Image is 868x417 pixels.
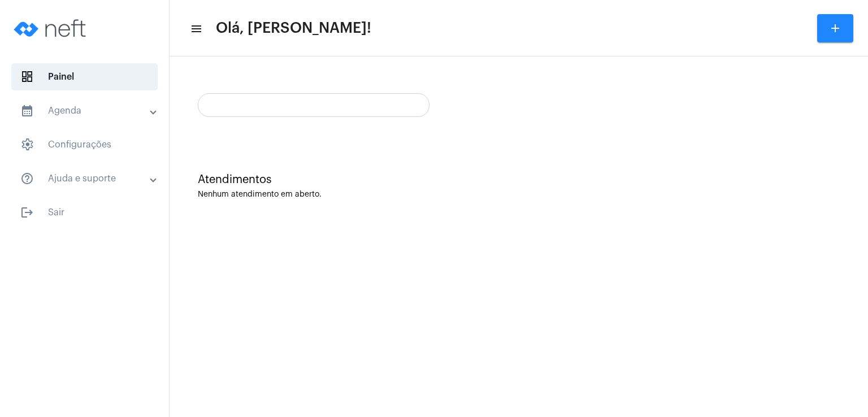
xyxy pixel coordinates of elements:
div: Atendimentos [198,173,840,186]
span: Sair [11,199,158,226]
span: Configurações [11,131,158,158]
mat-icon: sidenav icon [20,104,34,118]
mat-expansion-panel-header: sidenav iconAgenda [7,97,169,124]
mat-expansion-panel-header: sidenav iconAjuda e suporte [7,165,169,192]
div: Nenhum atendimento em aberto. [198,190,840,199]
span: Painel [11,63,158,90]
span: sidenav icon [20,70,34,84]
mat-icon: sidenav icon [190,22,201,36]
mat-icon: add [828,21,842,35]
mat-icon: sidenav icon [20,172,34,185]
mat-panel-title: Ajuda e suporte [20,172,151,185]
mat-panel-title: Agenda [20,104,151,118]
span: Olá, [PERSON_NAME]! [216,19,371,37]
span: sidenav icon [20,138,34,151]
mat-icon: sidenav icon [20,206,34,219]
img: logo-neft-novo-2.png [9,6,94,51]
